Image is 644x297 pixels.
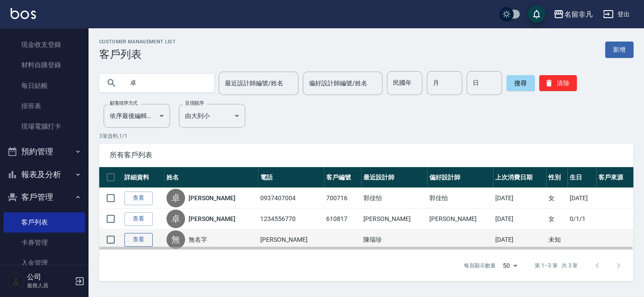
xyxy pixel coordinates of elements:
th: 上次消費日期 [493,167,546,188]
td: [DATE] [493,209,546,229]
h5: 公司 [27,273,72,282]
button: 客戶管理 [4,186,85,209]
td: [DATE] [567,188,596,209]
a: 卡券管理 [4,232,85,253]
h2: Customer Management List [99,39,176,45]
td: 女 [546,188,567,209]
td: 700716 [324,188,361,209]
a: 無名字 [189,235,207,244]
button: 搜尋 [506,75,535,91]
a: [PERSON_NAME] [189,194,235,202]
div: 50 [499,254,521,278]
td: 郭佳怡 [427,188,493,209]
td: 女 [546,209,567,229]
div: 無 [166,230,185,249]
a: 查看 [124,191,153,205]
button: 登出 [599,6,633,23]
td: 陳瑞珍 [361,229,427,250]
a: 排班表 [4,96,85,116]
div: 由大到小 [179,104,245,128]
div: 名留非凡 [564,9,592,20]
td: [DATE] [493,188,546,209]
p: 第 1–3 筆 共 3 筆 [535,262,578,270]
td: 0/1/1 [567,209,596,229]
a: 客戶列表 [4,212,85,232]
a: [PERSON_NAME] [189,214,235,223]
h3: 客戶列表 [99,48,176,61]
th: 姓名 [164,167,258,188]
a: 查看 [124,233,153,247]
td: 未知 [546,229,567,250]
th: 生日 [567,167,596,188]
a: 查看 [124,212,153,226]
td: 郭佳怡 [361,188,427,209]
p: 服務人員 [27,282,72,289]
a: 現金收支登錄 [4,34,85,55]
th: 電話 [258,167,324,188]
div: 依序最後編輯時間 [104,104,170,128]
td: 1234556770 [258,209,324,229]
button: 名留非凡 [550,5,596,23]
button: save [528,5,545,23]
div: 卓 [166,189,185,207]
img: Logo [11,8,36,19]
span: 所有客戶列表 [110,151,623,160]
th: 偏好設計師 [427,167,493,188]
th: 客戶來源 [596,167,633,188]
label: 呈現順序 [185,100,204,107]
a: 新增 [605,42,633,58]
a: 入金管理 [4,253,85,273]
a: 材料自購登錄 [4,55,85,75]
th: 詳細資料 [122,167,164,188]
td: [PERSON_NAME] [258,229,324,250]
th: 客戶編號 [324,167,361,188]
div: 卓 [166,209,185,228]
th: 最近設計師 [361,167,427,188]
img: Person [7,272,25,290]
th: 性別 [546,167,567,188]
a: 每日結帳 [4,76,85,96]
td: [DATE] [493,229,546,250]
input: 搜尋關鍵字 [124,71,207,95]
label: 顧客排序方式 [110,100,138,107]
td: 610817 [324,209,361,229]
td: [PERSON_NAME] [427,209,493,229]
button: 清除 [539,75,577,91]
button: 報表及分析 [4,163,85,186]
button: 預約管理 [4,140,85,163]
p: 每頁顯示數量 [464,262,496,270]
td: [PERSON_NAME] [361,209,427,229]
a: 現場電腦打卡 [4,116,85,137]
td: 0937407004 [258,188,324,209]
p: 3 筆資料, 1 / 1 [99,132,633,140]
